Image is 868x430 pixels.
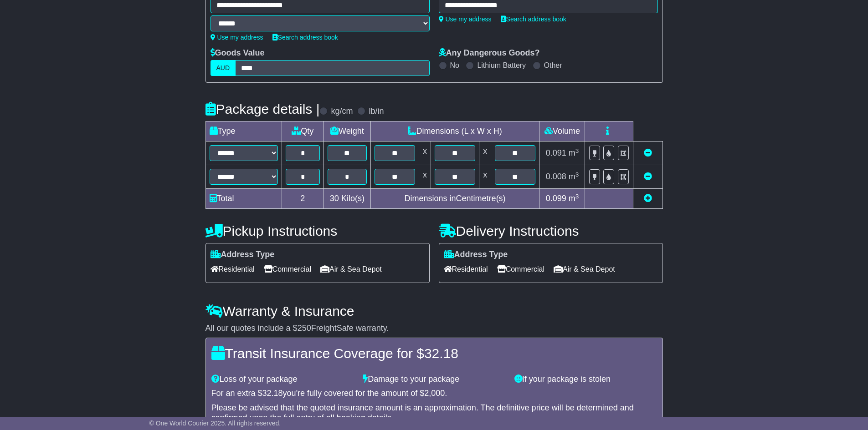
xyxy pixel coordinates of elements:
[424,346,458,361] span: 32.18
[205,304,663,319] h4: Warranty & Insurance
[575,193,579,200] sup: 3
[439,223,663,238] h4: Delivery Instructions
[211,262,255,276] span: Residential
[539,121,585,142] td: Volume
[370,121,539,142] td: Dimensions (L x W x H)
[282,189,324,209] td: 2
[569,194,579,203] span: m
[331,106,353,116] label: kg/cm
[575,147,579,154] sup: 3
[569,172,579,181] span: m
[510,374,662,384] div: If your package is stolen
[298,324,311,333] span: 250
[419,165,431,189] td: x
[205,189,282,209] td: Total
[546,148,566,157] span: 0.091
[205,101,320,116] h4: Package details |
[262,389,283,398] span: 32.18
[439,15,492,23] a: Use my address
[282,121,324,142] td: Qty
[369,106,384,116] label: lb/in
[424,389,445,398] span: 2,000
[479,142,491,165] td: x
[644,148,652,157] a: Remove this item
[211,34,263,41] a: Use my address
[439,48,540,58] label: Any Dangerous Goods?
[272,34,338,41] a: Search address book
[501,15,566,23] a: Search address book
[419,142,431,165] td: x
[497,262,544,276] span: Commercial
[211,389,657,399] div: For an extra $ you're fully covered for the amount of $ .
[444,250,508,260] label: Address Type
[324,189,371,209] td: Kilo(s)
[546,172,566,181] span: 0.008
[358,374,510,384] div: Damage to your package
[644,194,652,203] a: Add new item
[207,374,359,384] div: Loss of your package
[149,420,281,427] span: © One World Courier 2025. All rights reserved.
[546,194,566,203] span: 0.099
[211,60,236,76] label: AUD
[450,61,459,70] label: No
[205,121,282,142] td: Type
[205,223,430,238] h4: Pickup Instructions
[211,250,275,260] label: Address Type
[479,165,491,189] td: x
[644,172,652,181] a: Remove this item
[320,262,382,276] span: Air & Sea Depot
[330,194,339,203] span: 30
[370,189,539,209] td: Dimensions in Centimetre(s)
[211,346,657,361] h4: Transit Insurance Coverage for $
[211,403,657,423] div: Please be advised that the quoted insurance amount is an approximation. The definitive price will...
[554,262,615,276] span: Air & Sea Depot
[444,262,488,276] span: Residential
[205,324,663,334] div: All our quotes include a $ FreightSafe warranty.
[477,61,526,70] label: Lithium Battery
[324,121,371,142] td: Weight
[264,262,311,276] span: Commercial
[544,61,562,70] label: Other
[569,148,579,157] span: m
[575,171,579,178] sup: 3
[211,48,265,58] label: Goods Value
